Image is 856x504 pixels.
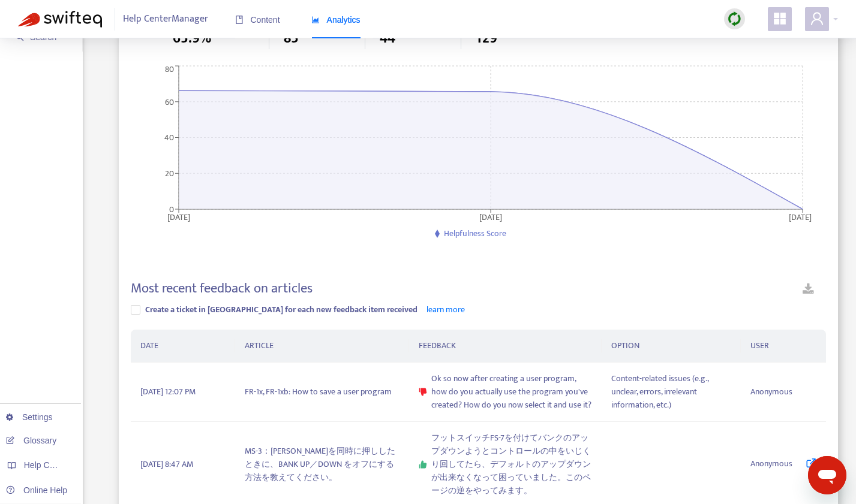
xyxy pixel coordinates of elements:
span: Anonymous [750,385,792,399]
th: DATE [131,330,235,363]
span: dislike [419,388,427,396]
span: 44 [380,28,395,49]
span: Ok so now after creating a user program, how do you actually use the program you've created? How ... [431,372,591,412]
span: Anonymous [750,457,792,472]
img: sync.dc5367851b00ba804db3.png [727,11,742,26]
tspan: 60 [165,95,174,108]
span: 129 [476,28,497,49]
a: Online Help [6,485,67,495]
tspan: 40 [164,131,174,144]
span: Help Center Manager [123,8,208,31]
span: Analytics [311,15,361,25]
span: 65.9% [173,28,211,49]
span: Helpfulness Score [444,227,506,240]
span: Content-related issues (e.g., unclear, errors, irrelevant information, etc.) [611,372,731,412]
h4: Most recent feedback on articles [131,280,313,297]
tspan: 80 [165,62,174,76]
a: Glossary [6,436,56,445]
tspan: 20 [165,167,174,180]
span: appstore [773,11,787,26]
tspan: [DATE] [479,210,502,224]
tspan: [DATE] [789,210,812,224]
a: Settings [6,412,53,422]
span: user [810,11,824,26]
span: book [235,16,244,24]
iframe: メッセージングウィンドウの起動ボタン、進行中の会話 [808,456,846,494]
th: FEEDBACK [409,330,602,363]
span: like [419,460,427,469]
th: ARTICLE [235,330,409,363]
th: USER [741,330,827,363]
span: area-chart [311,16,320,24]
td: FR-1x, FR-1xb: How to save a user program [235,363,409,422]
a: learn more [427,303,465,316]
span: Content [235,15,280,25]
span: フットスイッチFS-7を付けてバンクのアップダウンようとコントロールの中をいじくり回してたら、デフォルトのアップダウンが出来なくなって困っていました。このページの逆をやってみます。 [431,431,591,497]
span: 85 [284,28,299,49]
img: Swifteq [18,11,102,28]
tspan: 0 [169,202,174,216]
th: OPTION [602,330,741,363]
span: Create a ticket in [GEOGRAPHIC_DATA] for each new feedback item received [145,303,418,316]
span: [DATE] 12:07 PM [140,385,196,399]
tspan: [DATE] [167,210,190,224]
span: [DATE] 8:47 AM [140,458,193,471]
span: Help Centers [24,460,73,470]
